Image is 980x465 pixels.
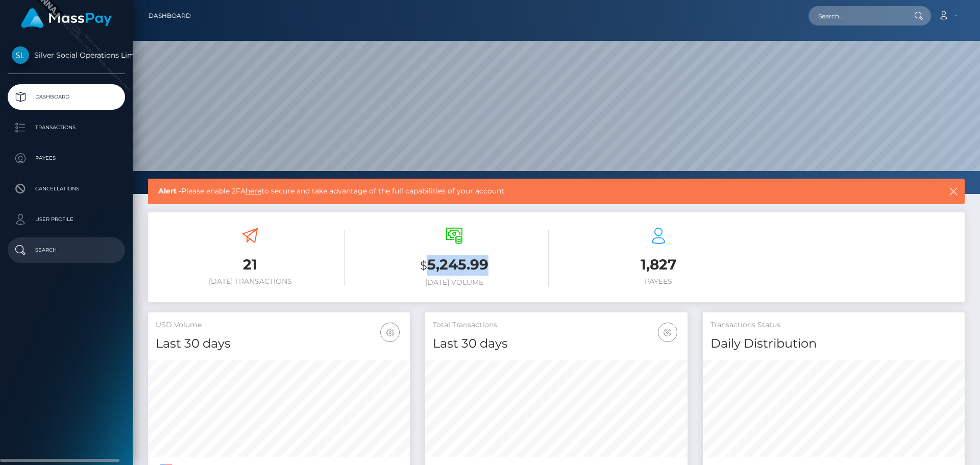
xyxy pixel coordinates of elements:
[246,186,261,195] a: here
[158,186,867,197] span: Please enable 2FA to secure and take advantage of the full capabilities of your account
[433,335,679,353] h4: Last 30 days
[156,255,345,275] h3: 21
[710,335,957,353] h4: Daily Distribution
[8,237,125,263] a: Search
[156,277,345,286] h6: [DATE] Transactions
[564,255,753,275] h3: 1,827
[8,51,125,60] span: Silver Social Operations Limited
[8,84,125,110] a: Dashboard
[8,115,125,140] a: Transactions
[564,277,753,286] h6: Payees
[12,46,29,64] img: Silver Social Operations Limited
[360,255,549,276] h3: 5,245.99
[420,258,427,273] small: $
[12,212,121,227] p: User Profile
[156,320,402,330] h5: USD Volume
[808,6,904,26] input: Search...
[158,186,181,195] b: Alert -
[360,278,549,287] h6: [DATE] Volume
[21,8,112,28] img: MassPay Logo
[12,151,121,166] p: Payees
[8,145,125,171] a: Payees
[433,320,679,330] h5: Total Transactions
[12,120,121,135] p: Transactions
[12,242,121,258] p: Search
[12,89,121,105] p: Dashboard
[12,181,121,197] p: Cancellations
[710,320,957,330] h5: Transactions Status
[149,5,191,27] a: Dashboard
[8,176,125,202] a: Cancellations
[8,207,125,232] a: User Profile
[156,335,402,353] h4: Last 30 days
